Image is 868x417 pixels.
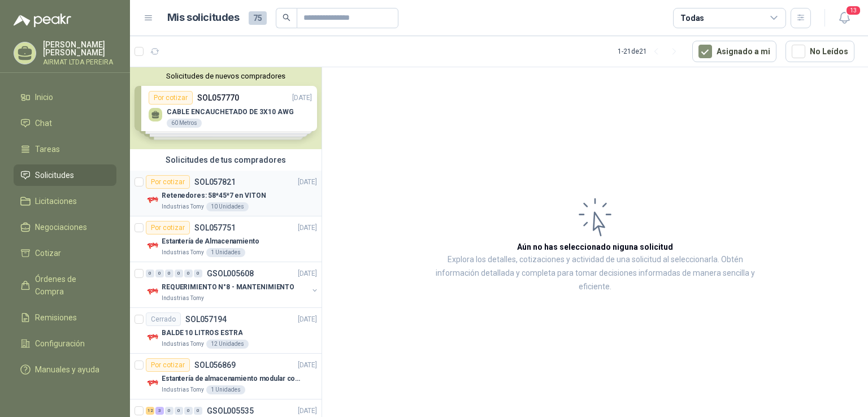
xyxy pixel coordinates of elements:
[165,270,173,277] div: 0
[14,14,71,27] img: Logo peakr
[298,223,317,233] p: [DATE]
[194,178,236,186] p: SOL057821
[14,268,116,302] a: Órdenes de Compra
[130,354,322,399] a: Por cotizarSOL056869[DATE] Company LogoEstantería de almacenamiento modular con organizadores abi...
[14,242,116,264] a: Cotizar
[162,328,242,338] p: BALDE 10 LITROS ESTRA
[618,42,683,60] div: 1 - 21 de 21
[146,312,181,326] div: Cerrado
[162,373,302,384] p: Estantería de almacenamiento modular con organizadores abiertos
[184,407,193,415] div: 0
[146,358,190,372] div: Por cotizar
[185,315,227,323] p: SOL057194
[162,385,204,394] p: Industrias Tomy
[35,169,74,181] span: Solicitudes
[206,202,249,211] div: 10 Unidades
[130,308,322,354] a: CerradoSOL057194[DATE] Company LogoBALDE 10 LITROS ESTRAIndustrias Tomy12 Unidades
[162,236,259,247] p: Estantería de Almacenamiento
[298,177,317,188] p: [DATE]
[35,91,53,103] span: Inicio
[35,247,61,259] span: Cotizar
[692,41,776,62] button: Asignado a mi
[146,270,154,277] div: 0
[298,360,317,371] p: [DATE]
[35,311,77,324] span: Remisiones
[35,221,87,233] span: Negociaciones
[194,361,236,369] p: SOL056869
[146,285,159,298] img: Company Logo
[834,8,854,28] button: 13
[194,224,236,232] p: SOL057751
[162,202,204,211] p: Industrias Tomy
[43,59,116,66] p: AIRMAT LTDA PEREIRA
[206,248,245,257] div: 1 Unidades
[207,407,254,415] p: GSOL005535
[283,14,290,21] span: search
[14,164,116,186] a: Solicitudes
[194,270,202,277] div: 0
[14,112,116,134] a: Chat
[14,138,116,160] a: Tareas
[146,239,159,253] img: Company Logo
[167,10,240,26] h1: Mis solicitudes
[146,175,190,189] div: Por cotizar
[35,363,99,376] span: Manuales y ayuda
[162,248,204,257] p: Industrias Tomy
[146,267,319,303] a: 0 0 0 0 0 0 GSOL005608[DATE] Company LogoREQUERIMIENTO N°8 - MANTENIMIENTOIndustrias Tomy
[162,282,294,293] p: REQUERIMIENTO N°8 - MANTENIMIENTO
[146,193,159,207] img: Company Logo
[435,253,755,294] p: Explora los detalles, cotizaciones y actividad de una solicitud al seleccionarla. Obtén informaci...
[298,314,317,325] p: [DATE]
[146,407,154,415] div: 12
[130,67,322,149] div: Solicitudes de nuevos compradoresPor cotizarSOL057770[DATE] CABLE ENCAUCHETADO DE 3X10 AWG60 Metr...
[162,190,266,201] p: Retenedores: 58*45*7 en VITON
[517,241,673,253] h3: Aún no has seleccionado niguna solicitud
[14,359,116,380] a: Manuales y ayuda
[165,407,173,415] div: 0
[35,337,85,350] span: Configuración
[35,195,77,207] span: Licitaciones
[206,340,249,349] div: 12 Unidades
[134,72,317,80] button: Solicitudes de nuevos compradores
[130,149,322,171] div: Solicitudes de tus compradores
[14,86,116,108] a: Inicio
[249,11,267,25] span: 75
[14,307,116,328] a: Remisiones
[207,270,254,277] p: GSOL005608
[146,376,159,390] img: Company Logo
[155,407,164,415] div: 3
[175,270,183,277] div: 0
[35,117,52,129] span: Chat
[35,273,106,298] span: Órdenes de Compra
[162,340,204,349] p: Industrias Tomy
[206,385,245,394] div: 1 Unidades
[146,331,159,344] img: Company Logo
[14,333,116,354] a: Configuración
[680,12,704,24] div: Todas
[130,171,322,216] a: Por cotizarSOL057821[DATE] Company LogoRetenedores: 58*45*7 en VITONIndustrias Tomy10 Unidades
[43,41,116,57] p: [PERSON_NAME] [PERSON_NAME]
[130,216,322,262] a: Por cotizarSOL057751[DATE] Company LogoEstantería de AlmacenamientoIndustrias Tomy1 Unidades
[298,406,317,416] p: [DATE]
[35,143,60,155] span: Tareas
[184,270,193,277] div: 0
[155,270,164,277] div: 0
[146,221,190,234] div: Por cotizar
[194,407,202,415] div: 0
[14,190,116,212] a: Licitaciones
[845,5,861,16] span: 13
[14,216,116,238] a: Negociaciones
[785,41,854,62] button: No Leídos
[162,294,204,303] p: Industrias Tomy
[175,407,183,415] div: 0
[298,268,317,279] p: [DATE]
